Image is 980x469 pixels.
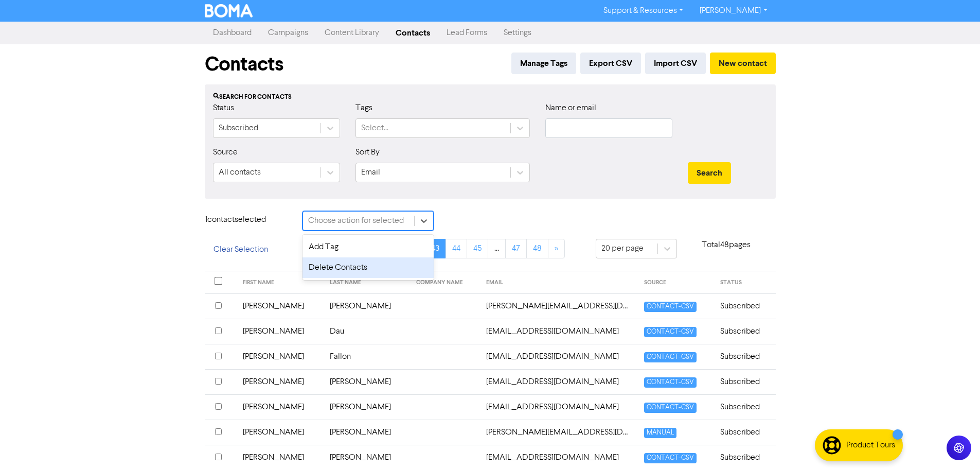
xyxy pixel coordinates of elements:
td: steven.b@eea-advisory.com.au [480,420,638,445]
td: stephenr.lewis54@gmail.com [480,319,638,344]
label: Tags [355,102,372,114]
td: Subscribed [714,319,775,344]
span: CONTACT-CSV [644,453,697,463]
button: Search [688,162,731,184]
td: Dau [324,319,411,344]
span: MANUAL [644,428,676,438]
td: Subscribed [714,344,775,369]
div: Email [361,166,380,179]
a: Support & Resources [595,3,691,19]
a: [PERSON_NAME] [691,3,775,19]
td: Subscribed [714,420,775,445]
span: CONTACT-CSV [644,377,697,387]
td: stevebart68@gmail.com [480,369,638,394]
p: Total 48 pages [677,239,776,251]
div: 20 per page [601,242,644,255]
a: » [548,239,565,258]
a: Contacts [387,23,438,43]
div: Add Tag [302,237,434,257]
button: Import CSV [645,53,706,74]
th: LAST NAME [324,271,411,294]
td: [PERSON_NAME] [324,420,411,445]
h1: Contacts [205,53,283,76]
iframe: Chat Widget [929,420,980,469]
a: Page 43 is your current page [424,239,446,258]
th: SOURCE [638,271,715,294]
div: Delete Contacts [302,257,434,278]
a: Campaigns [260,23,316,43]
a: Page 45 [467,239,488,258]
a: Settings [495,23,540,43]
button: Clear Selection [205,239,277,260]
td: [PERSON_NAME] [324,293,411,319]
td: [PERSON_NAME] [237,319,324,344]
td: Fallon [324,344,411,369]
th: COMPANY NAME [410,271,480,294]
td: [PERSON_NAME] [237,293,324,319]
td: Subscribed [714,293,775,319]
td: stephen.owens1@outlook.com [480,293,638,319]
label: Source [213,146,238,159]
div: Subscribed [219,122,258,134]
td: Subscribed [714,369,775,394]
a: Page 48 [526,239,548,258]
td: [PERSON_NAME] [324,369,411,394]
h6: 1 contact selected [205,215,287,225]
div: All contacts [219,166,261,179]
img: BOMA Logo [205,4,253,18]
a: Lead Forms [438,23,495,43]
td: Subscribed [714,394,775,420]
span: CONTACT-CSV [644,327,697,337]
div: Select... [361,122,388,134]
div: Choose action for selected [308,215,404,227]
label: Name or email [545,102,596,114]
label: Sort By [355,146,380,159]
span: CONTACT-CSV [644,403,697,412]
span: CONTACT-CSV [644,352,697,362]
td: [PERSON_NAME] [237,369,324,394]
td: [PERSON_NAME] [324,394,411,420]
button: New contact [710,53,776,74]
a: Page 47 [505,239,527,258]
td: [PERSON_NAME] [237,344,324,369]
td: [PERSON_NAME] [237,420,324,445]
button: Manage Tags [511,53,576,74]
th: FIRST NAME [237,271,324,294]
th: EMAIL [480,271,638,294]
a: Content Library [316,23,387,43]
td: stephfallon1177@gmail.com [480,344,638,369]
td: stevedennie@msn.com [480,394,638,420]
div: Search for contacts [213,93,768,102]
a: Page 44 [446,239,467,258]
th: STATUS [714,271,775,294]
button: Export CSV [580,53,641,74]
span: CONTACT-CSV [644,302,697,311]
td: [PERSON_NAME] [237,394,324,420]
a: Dashboard [205,23,260,43]
label: Status [213,102,234,114]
